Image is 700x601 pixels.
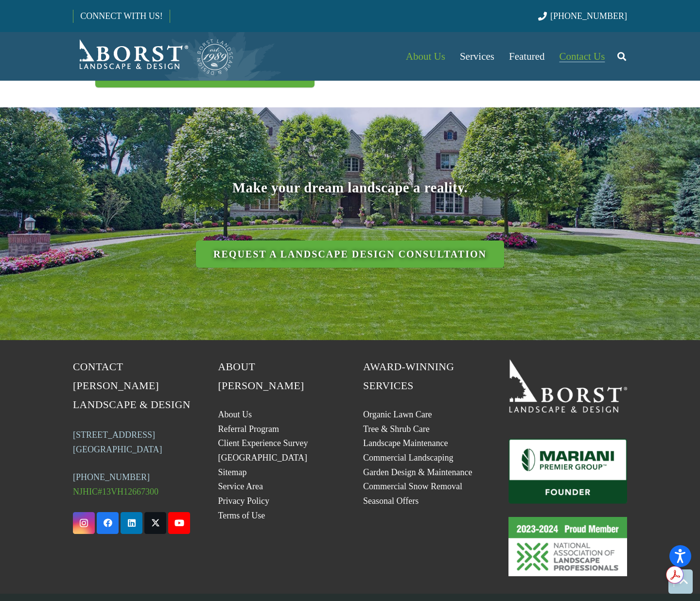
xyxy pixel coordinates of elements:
a: 23-24_Proud_Member_logo [508,517,628,576]
a: 19BorstLandscape_Logo_W [508,358,628,412]
a: Client Experience Survey [218,438,308,448]
a: Request a Landscape Design Consultation [196,240,504,268]
span: Services [460,51,494,62]
a: Sitemap [218,467,247,477]
a: Facebook [97,512,119,534]
a: Service Area [218,481,263,491]
span: Contact Us [560,51,605,62]
a: [GEOGRAPHIC_DATA] [218,453,308,463]
span: Featured [509,51,544,62]
span: Award-Winning Services [363,361,454,392]
a: X [144,512,166,534]
a: [PHONE_NUMBER] [73,472,150,482]
a: Back to top [668,569,693,594]
a: About Us [399,32,453,81]
a: YouTube [168,512,190,534]
span: Contact [PERSON_NAME] Landscape & Design [73,361,191,411]
a: LinkedIn [121,512,142,534]
a: Commercial Snow Removal [363,481,462,491]
a: Featured [502,32,552,81]
a: [PHONE_NUMBER] [538,11,627,21]
span: Make your dream landscape a reality. [232,180,468,195]
span: NJHIC#13VH12667300 [73,487,158,497]
a: Search [612,44,631,69]
a: Garden Design & Maintenance [363,467,472,477]
a: Borst-Logo [73,37,234,76]
span: [PHONE_NUMBER] [550,11,627,21]
span: About Us [406,51,445,62]
a: Mariani_Badge_Full_Founder [508,439,628,504]
a: Contact Us [552,32,612,81]
a: CONNECT WITH US! [73,4,169,28]
a: Tree & Shrub Care [363,424,430,434]
a: Privacy Policy [218,496,270,506]
a: Referral Program [218,424,279,434]
span: About [PERSON_NAME] [218,361,304,392]
a: Instagram [73,512,95,534]
a: About Us [218,410,252,419]
a: Organic Lawn Care [363,410,432,419]
a: Commercial Landscaping [363,453,453,463]
a: Terms of Use [218,511,265,520]
a: Services [453,32,502,81]
a: [STREET_ADDRESS][GEOGRAPHIC_DATA] [73,430,162,454]
a: Landscape Maintenance [363,438,448,448]
a: Seasonal Offers [363,496,419,506]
